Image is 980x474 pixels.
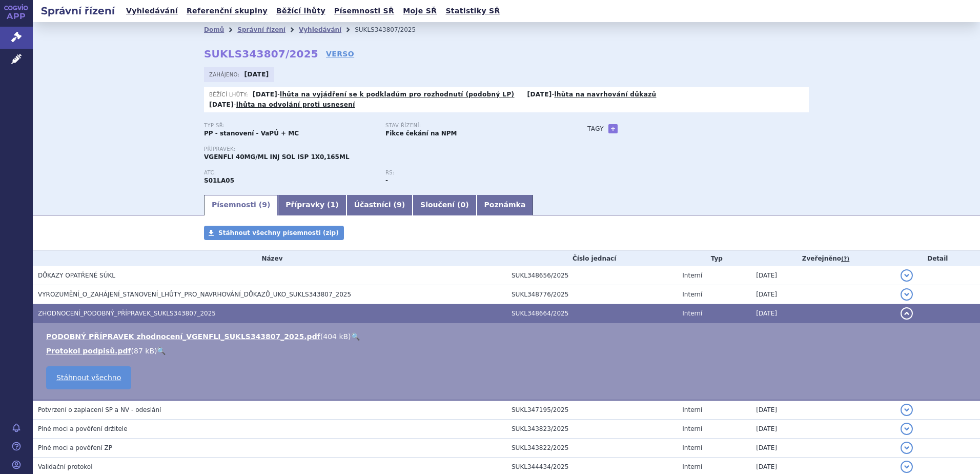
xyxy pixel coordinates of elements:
span: 87 kB [134,347,154,355]
th: Detail [895,251,980,266]
span: Interní [682,406,702,413]
span: 9 [262,201,267,209]
a: Písemnosti (9) [204,195,278,215]
button: detail [901,423,913,435]
span: 404 kB [323,332,348,341]
span: 0 [460,201,465,209]
strong: [DATE] [209,101,234,108]
td: [DATE] [751,400,895,420]
span: Plné moci a pověření držitele [38,425,128,432]
a: Vyhledávání [123,4,181,18]
a: Běžící lhůty [273,4,329,18]
a: Přípravky (1) [278,195,346,215]
td: SUKL348664/2025 [506,304,677,323]
a: Stáhnout všechny písemnosti (zip) [204,226,344,240]
strong: PP - stanovení - VaPÚ + MC [204,130,299,137]
th: Číslo jednací [506,251,677,266]
span: Interní [682,310,702,317]
td: [DATE] [751,439,895,458]
span: Interní [682,272,702,279]
span: VYROZUMĚNÍ_O_ZAHÁJENÍ_STANOVENÍ_LHŮTY_PRO_NAVRHOVÁNÍ_DŮKAZŮ_UKO_SUKLS343807_2025 [38,291,351,298]
th: Typ [677,251,751,266]
a: Správní řízení [237,26,285,33]
strong: [DATE] [244,71,269,78]
abbr: (?) [841,255,849,263]
strong: - [385,177,388,184]
h3: Tagy [587,123,604,135]
strong: [DATE] [253,91,277,98]
button: detail [901,442,913,454]
span: Plné moci a pověření ZP [38,444,112,451]
a: Domů [204,26,224,33]
a: Protokol podpisů.pdf [46,347,131,355]
p: - [253,90,514,98]
strong: SUKLS343807/2025 [204,48,318,60]
span: Potvrzení o zaplacení SP a NV - odeslání [38,406,161,413]
span: Stáhnout všechny písemnosti (zip) [218,229,339,236]
a: lhůta na odvolání proti usnesení [236,101,355,108]
span: VGENFLI 40MG/ML INJ SOL ISP 1X0,165ML [204,153,350,161]
a: 🔍 [351,332,360,341]
span: ZHODNOCENÍ_PODOBNÝ_PŘÍPRAVEK_SUKLS343807_2025 [38,310,216,317]
strong: [DATE] [527,91,552,98]
td: SUKL347195/2025 [506,400,677,420]
p: - [527,90,657,98]
p: ATC: [204,170,375,176]
span: Interní [682,463,702,470]
h2: Správní řízení [33,4,123,18]
a: + [608,124,618,133]
span: Interní [682,291,702,298]
a: 🔍 [157,347,166,355]
a: Statistiky SŘ [442,4,503,18]
th: Zveřejněno [751,251,895,266]
button: detail [901,404,913,416]
td: [DATE] [751,285,895,304]
td: [DATE] [751,304,895,323]
span: Interní [682,444,702,451]
p: RS: [385,170,557,176]
strong: Fikce čekání na NPM [385,130,457,137]
span: Zahájeno: [209,70,241,78]
a: Sloučení (0) [413,195,476,215]
th: Název [33,251,506,266]
td: SUKL343823/2025 [506,420,677,439]
p: Stav řízení: [385,123,557,129]
a: Referenční skupiny [183,4,271,18]
td: [DATE] [751,420,895,439]
span: Validační protokol [38,463,93,470]
a: lhůta na navrhování důkazů [554,91,656,98]
button: detail [901,461,913,473]
a: Stáhnout všechno [46,366,131,389]
li: ( ) [46,346,970,356]
a: Účastníci (9) [346,195,413,215]
button: detail [901,269,913,282]
td: SUKL348776/2025 [506,285,677,304]
li: ( ) [46,331,970,342]
p: Přípravek: [204,146,567,152]
td: SUKL343822/2025 [506,439,677,458]
a: lhůta na vyjádření se k podkladům pro rozhodnutí (podobný LP) [280,91,515,98]
p: Typ SŘ: [204,123,375,129]
a: VERSO [326,49,354,59]
td: [DATE] [751,266,895,285]
button: detail [901,307,913,320]
button: detail [901,288,913,301]
td: SUKL348656/2025 [506,266,677,285]
span: 9 [397,201,402,209]
p: - [209,101,355,109]
a: Vyhledávání [299,26,341,33]
span: Běžící lhůty: [209,90,250,98]
a: Poznámka [477,195,534,215]
a: Písemnosti SŘ [331,4,397,18]
strong: AFLIBERCEPT [204,177,234,184]
span: Interní [682,425,702,432]
li: SUKLS343807/2025 [355,22,429,37]
a: PODOBNÝ PŘÍPRAVEK zhodnocení_VGENFLI_SUKLS343807_2025.pdf [46,332,320,341]
a: Moje SŘ [400,4,440,18]
span: DŮKAZY OPATŘENÉ SÚKL [38,272,115,279]
span: 1 [331,201,336,209]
